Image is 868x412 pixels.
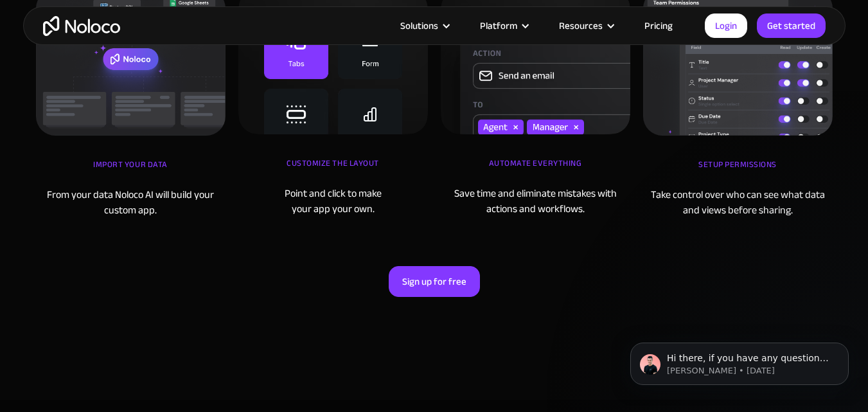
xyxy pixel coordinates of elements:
div: Platform [480,17,517,34]
div: Resources [559,17,603,34]
a: Get started [757,13,826,38]
div: Platform [464,17,543,34]
div: Setup Permissions [643,155,833,187]
div: Solutions [400,17,438,34]
div: Customize the layout [238,154,428,186]
div: From your data Noloco AI will build your custom app. [36,187,226,218]
a: Login [705,13,747,38]
div: Automate Everything [441,154,630,186]
div: Save time and eliminate mistakes with actions and workflows. [441,186,630,217]
iframe: Intercom notifications message [611,316,868,406]
div: iMPORT YOUR DATA [36,155,226,187]
a: home [43,16,120,36]
a: Sign up for free [389,266,480,297]
div: Solutions [384,17,464,34]
a: Pricing [628,17,689,34]
div: Take control over who can see what data and views before sharing. [643,187,833,218]
div: Point and click to make your app your own. [238,186,428,217]
div: Resources [543,17,628,34]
